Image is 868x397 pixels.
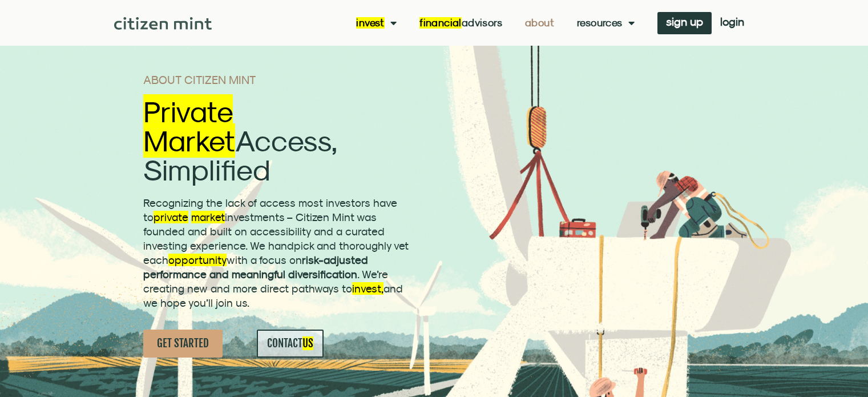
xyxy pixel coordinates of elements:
mark: Invest [356,17,384,29]
mark: Market [143,123,235,158]
mark: Financial [419,17,462,29]
a: FinancialAdvisors [419,17,502,29]
a: sign up [657,12,712,34]
mark: Private [143,94,233,129]
img: Citizen Mint [114,17,212,30]
a: Invest [356,17,397,29]
span: Recognizing the lack of access most investors have to investments – Citizen Mint was founded and ... [143,197,409,309]
a: GET STARTED [143,330,223,358]
h1: ABOUT CITIZEN MINT [143,74,417,86]
a: Resources [577,17,635,29]
span: sign up [666,18,703,26]
span: login [720,18,744,26]
h2: Access, Simplified [143,97,417,185]
mark: invest, [352,282,383,295]
mark: market [191,211,225,223]
a: About [525,17,554,29]
mark: US [302,336,313,350]
nav: Menu [356,17,635,29]
a: CONTACTUS [257,330,324,358]
span: CONTACT [267,336,313,351]
span: GET STARTED [157,336,209,351]
a: login [712,12,753,34]
mark: opportunity [168,254,227,266]
mark: private [154,211,188,223]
